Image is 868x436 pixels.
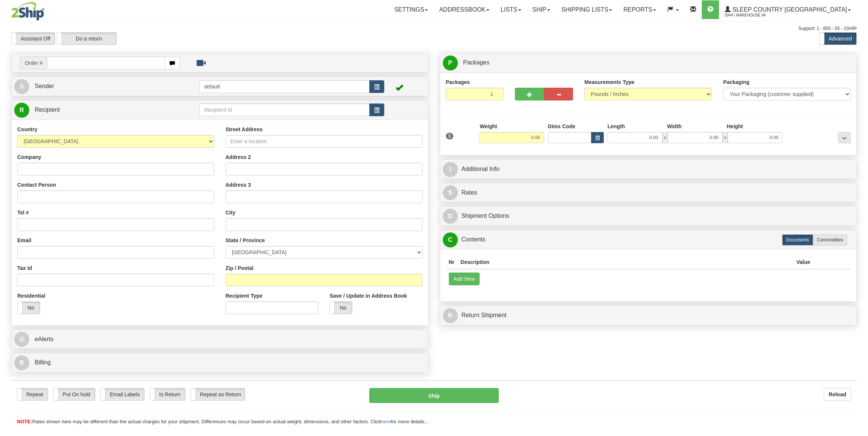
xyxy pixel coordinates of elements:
[14,79,29,94] span: S
[527,0,556,19] a: Ship
[11,418,857,426] div: Rates shown here may be different than the actual charges for your shipment. Differences may occu...
[17,181,56,189] label: Contact Person
[443,308,854,323] a: RReturn Shipment
[446,133,454,139] span: 1
[17,264,32,272] label: Tax Id
[226,264,254,272] label: Zip / Postal
[443,55,854,70] a: P Packages
[14,103,29,118] span: R
[443,162,458,177] span: I
[17,388,48,400] label: Repeat
[199,80,370,93] input: Sender Id
[226,209,235,216] label: City
[12,33,55,45] label: Assistant Off
[11,25,857,32] div: Support: 1 - 855 - 55 - 2SHIP
[548,123,575,130] label: Dims Code
[463,59,489,66] span: Packages
[57,33,116,45] label: Do a return
[782,234,813,246] label: Documents
[723,78,749,86] label: Packaging
[820,33,856,45] label: Advanced
[226,153,251,161] label: Address 2
[35,336,53,342] span: eAlerts
[667,123,682,130] label: Width
[719,0,856,19] a: Sleep Country [GEOGRAPHIC_DATA] 2044 / Warehouse 94
[608,123,625,130] label: Length
[226,135,423,148] input: Enter a location
[722,132,728,143] span: x
[226,292,263,300] label: Recipient Type
[191,388,245,400] label: Repeat as Return
[495,0,527,19] a: Lists
[17,209,29,216] label: Tel #
[443,55,458,70] span: P
[14,102,179,118] a: R Recipient
[35,106,60,113] span: Recipient
[433,0,495,19] a: Addressbook
[14,79,199,94] a: S Sender
[446,255,458,269] th: Nr
[330,302,352,314] label: No
[35,83,54,89] span: Sender
[388,0,433,19] a: Settings
[17,292,45,300] label: Residential
[443,185,458,200] span: $
[829,391,846,397] b: Reload
[556,0,618,19] a: Shipping lists
[793,255,813,269] th: Value
[618,0,662,19] a: Reports
[443,209,458,224] span: O
[443,232,458,247] span: C
[11,2,44,21] img: logo2044.jpg
[14,332,29,347] span: @
[443,232,854,247] a: CContents
[226,237,265,244] label: State / Province
[449,273,480,285] button: Add New
[226,126,263,133] label: Street Address
[813,234,847,246] label: Commodities
[446,78,470,86] label: Packages
[824,388,851,401] button: Reload
[725,12,781,19] span: 2044 / Warehouse 94
[838,132,851,143] div: ...
[329,292,407,300] label: Save / Update in Address Book
[369,388,499,403] button: Ship
[101,388,144,400] label: Email Labels
[18,302,40,314] label: No
[662,132,668,143] span: x
[443,208,854,224] a: OShipment Options
[480,123,497,130] label: Weight
[150,388,185,400] label: Is Return
[54,388,95,400] label: Put On hold
[199,103,370,116] input: Recipient Id
[584,78,635,86] label: Measurements Type
[731,6,847,13] span: Sleep Country [GEOGRAPHIC_DATA]
[20,57,47,69] span: Order #
[443,162,854,177] a: IAdditional Info
[35,359,51,366] span: Billing
[226,181,251,189] label: Address 3
[457,255,793,269] th: Description
[17,237,31,244] label: Email
[14,332,426,347] a: @ eAlerts
[14,355,426,370] a: B Billing
[443,185,854,201] a: $Rates
[17,126,38,133] label: Country
[14,355,29,370] span: B
[381,419,391,424] a: here
[443,308,458,323] span: R
[17,419,32,424] span: NOTE:
[727,123,743,130] label: Height
[17,153,41,161] label: Company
